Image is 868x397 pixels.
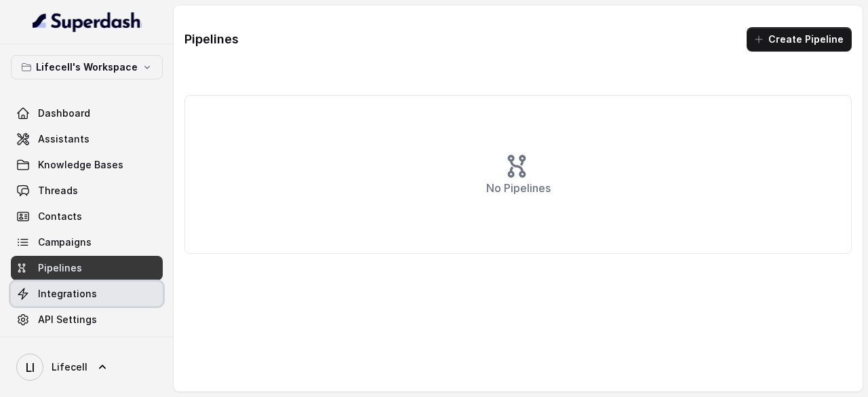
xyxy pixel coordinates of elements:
a: Contacts [11,204,163,229]
span: API Settings [38,313,97,326]
span: Contacts [38,210,82,223]
span: Pipelines [38,261,82,275]
button: Lifecell's Workspace [11,55,163,79]
a: Campaigns [11,230,163,254]
a: API Settings [11,307,163,332]
text: LI [26,360,35,375]
img: light.svg [33,11,142,33]
a: Integrations [11,282,163,306]
a: Pipelines [11,256,163,280]
a: Knowledge Bases [11,153,163,177]
p: No Pipelines [486,180,551,196]
h1: Pipelines [184,29,239,50]
a: Lifecell [11,348,163,386]
span: Integrations [38,287,97,301]
a: Threads [11,178,163,203]
a: Assistants [11,127,163,151]
p: Lifecell's Workspace [36,59,138,75]
span: Knowledge Bases [38,158,123,172]
span: Threads [38,184,78,197]
span: Dashboard [38,107,90,120]
a: Dashboard [11,101,163,126]
span: Lifecell [52,360,87,374]
span: Campaigns [38,235,92,249]
span: Assistants [38,132,90,146]
button: Create Pipeline [747,27,852,52]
